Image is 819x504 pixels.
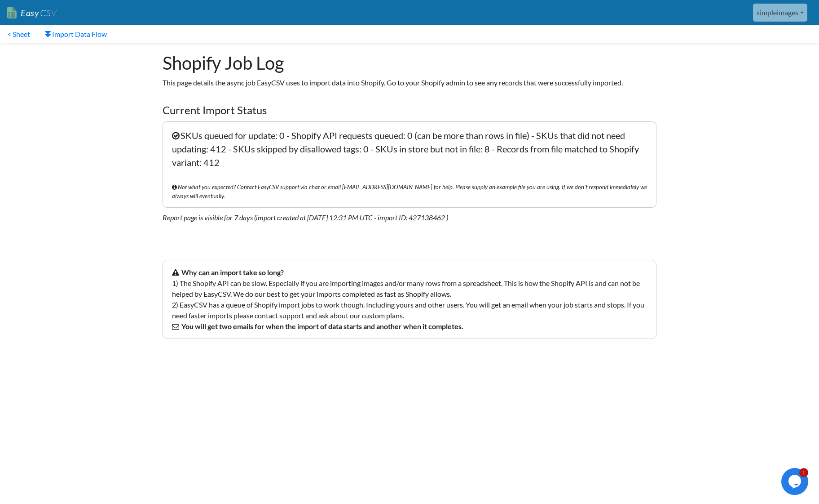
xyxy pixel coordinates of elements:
span: CSV [39,7,57,18]
h1: Shopify Job Log [163,52,656,74]
span: Not what you expected? Contact EasyCSV support via chat or email [EMAIL_ADDRESS][DOMAIN_NAME] for... [172,183,647,201]
a: Import Data Flow [37,25,114,43]
a: EasyCSV [7,4,57,22]
p: SKUs queued for update: 0 - Shopify API requests queued: 0 (can be more than rows in file) - SKUs... [163,121,656,208]
p: Report page is visible for 7 days (import created at [DATE] 12:31 PM UTC - import ID: 427138462 ) [163,212,656,223]
h4: Current Import Status [163,104,656,117]
iframe: chat widget [781,468,810,495]
a: simpleimages [753,4,807,22]
p: 1) The Shopify API can be slow. Especially if you are importing images and/or many rows from a sp... [163,260,656,339]
strong: You will get two emails for when the import of data starts and another when it completes. [181,322,463,330]
strong: Why can an import take so long? [181,268,284,277]
p: This page details the async job EasyCSV uses to import data into Shopify. Go to your Shopify admi... [163,77,656,88]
